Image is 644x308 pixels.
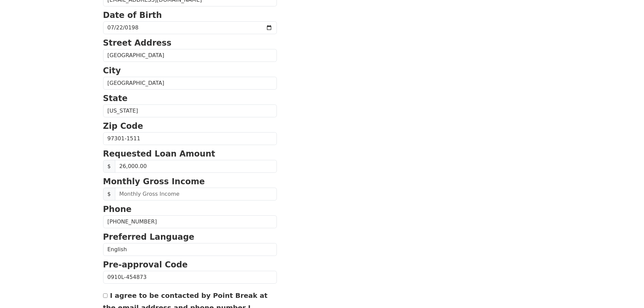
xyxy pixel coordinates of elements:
input: Zip Code [103,132,277,145]
strong: Street Address [103,38,172,48]
input: Monthly Gross Income [115,188,277,200]
strong: Date of Birth [103,10,162,20]
strong: City [103,66,121,75]
strong: Zip Code [103,121,143,131]
strong: Preferred Language [103,232,194,242]
strong: Pre-approval Code [103,260,188,269]
input: Phone [103,215,277,228]
span: $ [103,160,115,173]
strong: State [103,94,128,103]
input: Pre-approval Code [103,271,277,284]
strong: Requested Loan Amount [103,149,215,159]
span: $ [103,188,115,200]
strong: Phone [103,205,132,214]
input: Street Address [103,49,277,62]
input: City [103,77,277,90]
p: Monthly Gross Income [103,175,277,188]
input: 0.00 [115,160,277,173]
